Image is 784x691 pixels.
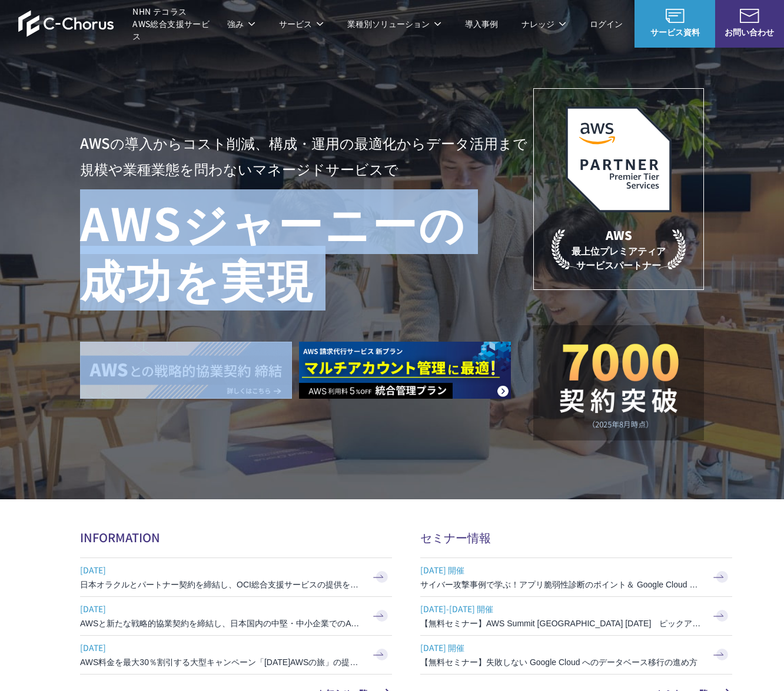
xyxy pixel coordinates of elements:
span: NHN テコラス AWS総合支援サービス [132,5,215,42]
a: [DATE] 日本オラクルとパートナー契約を締結し、OCI総合支援サービスの提供を開始 [80,558,392,596]
p: 最上位プレミアティア サービスパートナー [552,226,686,272]
p: ナレッジ [521,18,566,30]
em: AWS [606,226,632,243]
span: お問い合わせ [715,26,784,38]
h3: 日本オラクルとパートナー契約を締結し、OCI総合支援サービスの提供を開始 [80,579,363,590]
img: お問い合わせ [740,9,759,23]
img: 契約件数 [557,343,680,429]
img: AWS請求代行サービス 統合管理プラン [299,342,511,399]
h2: セミナー情報 [420,529,732,546]
h3: AWS料金を最大30％割引する大型キャンペーン「[DATE]AWSの旅」の提供を開始 [80,656,363,668]
a: ログイン [590,18,623,30]
span: [DATE] 開催 [420,639,703,656]
h2: INFORMATION [80,529,392,546]
span: [DATE] 開催 [420,561,703,579]
p: サービス [279,18,324,30]
a: [DATE]-[DATE] 開催 【無料セミナー】AWS Summit [GEOGRAPHIC_DATA] [DATE] ピックアップセッション [420,597,732,635]
span: [DATE]-[DATE] 開催 [420,600,703,617]
p: 業種別ソリューション [347,18,441,30]
img: AWS総合支援サービス C-Chorus サービス資料 [666,9,685,23]
a: AWS総合支援サービス C-Chorus NHN テコラスAWS総合支援サービス [18,5,215,42]
h3: 【無料セミナー】AWS Summit [GEOGRAPHIC_DATA] [DATE] ピックアップセッション [420,617,703,629]
a: [DATE] 開催 【無料セミナー】失敗しない Google Cloud へのデータベース移行の進め方 [420,636,732,674]
a: 導入事例 [465,18,498,30]
a: [DATE] 開催 サイバー攻撃事例で学ぶ！アプリ脆弱性診断のポイント＆ Google Cloud セキュリティ対策 [420,558,732,596]
h3: 【無料セミナー】失敗しない Google Cloud へのデータベース移行の進め方 [420,656,703,668]
img: AWSプレミアティアサービスパートナー [566,106,672,212]
h1: AWS ジャーニーの 成功を実現 [80,193,533,306]
h3: サイバー攻撃事例で学ぶ！アプリ脆弱性診断のポイント＆ Google Cloud セキュリティ対策 [420,579,703,590]
p: AWSの導入からコスト削減、 構成・運用の最適化からデータ活用まで 規模や業種業態を問わない マネージドサービスで [80,130,533,182]
img: AWSとの戦略的協業契約 締結 [80,342,292,399]
a: [DATE] AWSと新たな戦略的協業契約を締結し、日本国内の中堅・中小企業でのAWS活用を加速 [80,597,392,635]
h3: AWSと新たな戦略的協業契約を締結し、日本国内の中堅・中小企業でのAWS活用を加速 [80,617,363,629]
span: サービス資料 [634,26,715,38]
span: [DATE] [80,561,363,579]
span: [DATE] [80,639,363,656]
a: [DATE] AWS料金を最大30％割引する大型キャンペーン「[DATE]AWSの旅」の提供を開始 [80,636,392,674]
span: [DATE] [80,600,363,617]
p: 強み [227,18,255,30]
